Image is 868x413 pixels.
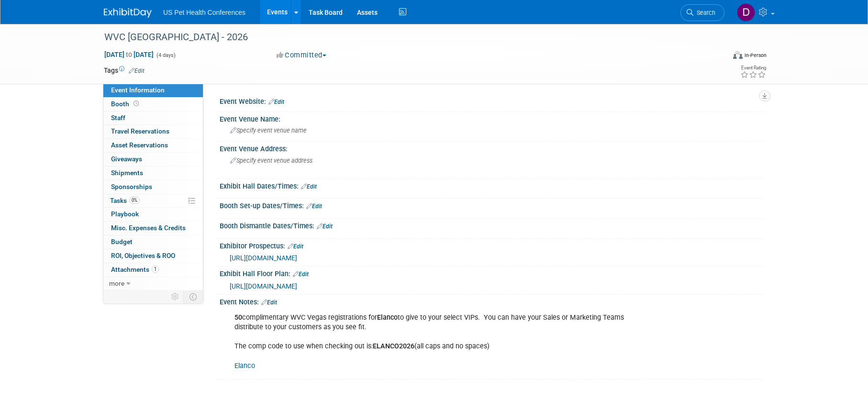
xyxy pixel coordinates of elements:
a: [URL][DOMAIN_NAME] [230,254,297,262]
span: Event Information [111,86,165,94]
td: Personalize Event Tab Strip [167,290,184,303]
a: Staff [103,112,203,125]
span: [DATE] [DATE] [104,50,154,59]
span: 1 [152,266,159,273]
a: more [103,277,203,290]
a: Edit [288,243,303,250]
a: Edit [301,183,317,190]
a: ROI, Objectives & ROO [103,249,203,263]
div: Booth Dismantle Dates/Times: [220,219,764,231]
img: Debra Smith [737,3,755,22]
a: Tasks0% [103,194,203,208]
a: Asset Reservations [103,139,203,152]
span: US Pet Health Conferences [163,9,245,16]
a: Elanco [234,362,255,370]
a: Edit [306,203,322,210]
a: Event Information [103,84,203,97]
a: Edit [268,99,284,105]
a: [URL][DOMAIN_NAME] [230,282,297,290]
a: Booth [103,98,203,111]
span: to [124,51,134,58]
a: Edit [317,223,333,230]
img: ExhibitDay [104,8,152,18]
span: Specify event venue address [230,157,312,164]
img: Format-Inperson.png [733,51,743,59]
td: Tags [104,66,145,75]
span: Budget [111,238,133,246]
div: Exhibit Hall Floor Plan: [220,267,764,279]
div: Event Format [668,50,767,64]
a: Budget [103,235,203,249]
a: Misc. Expenses & Credits [103,222,203,235]
div: Event Venue Name: [220,112,764,124]
a: Edit [129,67,145,74]
a: Sponsorships [103,180,203,194]
span: ROI, Objectives & ROO [111,252,175,259]
b: Elanco [377,313,398,322]
button: Committed [273,50,330,60]
a: Attachments1 [103,263,203,277]
div: Event Notes: [220,295,764,307]
span: Giveaways [111,155,142,163]
span: 0% [129,197,140,204]
span: Shipments [111,169,143,177]
span: Travel Reservations [111,127,169,135]
span: Playbook [111,210,139,218]
div: complimentary WVC Vegas registrations for to give to your select VIPs. You can have your Sales or... [228,308,659,375]
div: Exhibit Hall Dates/Times: [220,179,764,191]
span: Specify event venue name [230,127,307,134]
a: Playbook [103,208,203,221]
span: more [109,279,124,287]
a: Search [680,4,724,21]
div: Event Venue Address: [220,142,764,154]
span: Tasks [110,197,140,204]
div: In-Person [744,52,767,59]
span: Misc. Expenses & Credits [111,224,186,232]
a: Edit [293,271,309,278]
span: Staff [111,114,125,122]
span: Search [693,9,715,16]
div: Event Website: [220,94,764,107]
a: Travel Reservations [103,125,203,138]
a: Edit [261,299,277,306]
span: (4 days) [156,52,176,58]
td: Toggle Event Tabs [184,290,203,303]
span: Booth [111,100,141,108]
span: Sponsorships [111,183,152,190]
b: ELANCO2026 [373,342,414,350]
span: Asset Reservations [111,141,168,149]
div: Event Rating [740,66,766,70]
div: Booth Set-up Dates/Times: [220,199,764,211]
div: WVC [GEOGRAPHIC_DATA] - 2026 [101,29,710,46]
span: Attachments [111,266,159,273]
span: Booth not reserved yet [132,100,141,107]
div: Exhibitor Prospectus: [220,239,764,251]
b: 50 [234,313,242,322]
a: Shipments [103,167,203,180]
a: Giveaways [103,153,203,166]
